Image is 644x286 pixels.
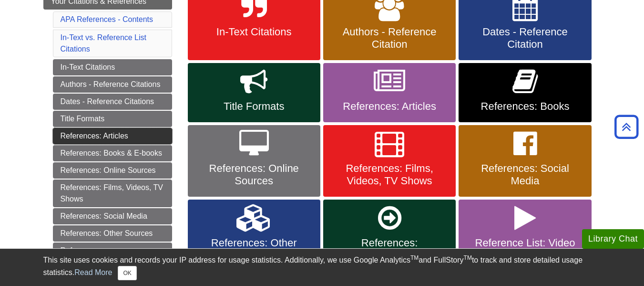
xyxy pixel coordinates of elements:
[323,63,456,122] a: References: Articles
[53,59,172,75] a: In-Text Citations
[195,100,313,113] span: Title Formats
[53,145,172,161] a: References: Books & E-books
[53,208,172,224] a: References: Social Media
[466,162,584,187] span: References: Social Media
[53,243,172,270] a: References: Secondary/Indirect Sources
[323,125,456,197] a: References: Films, Videos, TV Shows
[74,268,112,276] a: Read More
[53,111,172,127] a: Title Formats
[195,162,313,187] span: References: Online Sources
[464,254,472,261] sup: TM
[195,237,313,262] span: References: Other Sources
[582,229,644,249] button: Library Chat
[43,254,601,280] div: This site uses cookies and records your IP address for usage statistics. Additionally, we use Goo...
[53,162,172,179] a: References: Online Sources
[410,254,419,261] sup: TM
[323,200,456,284] a: References: Secondary/Indirect Sources
[53,128,172,144] a: References: Articles
[188,125,320,197] a: References: Online Sources
[466,237,584,262] span: Reference List: Video Tutorials
[118,266,136,280] button: Close
[53,225,172,242] a: References: Other Sources
[466,100,584,113] span: References: Books
[53,76,172,93] a: Authors - Reference Citations
[330,26,449,51] span: Authors - Reference Citation
[330,100,449,113] span: References: Articles
[195,26,313,38] span: In-Text Citations
[61,33,147,53] a: In-Text vs. Reference List Citations
[611,120,642,133] a: Back to Top
[459,200,591,284] a: Reference List: Video Tutorials
[330,162,449,187] span: References: Films, Videos, TV Shows
[459,125,591,197] a: References: Social Media
[188,200,320,284] a: References: Other Sources
[61,15,153,23] a: APA References - Contents
[188,63,320,122] a: Title Formats
[53,94,172,110] a: Dates - Reference Citations
[459,63,591,122] a: References: Books
[330,237,449,274] span: References: Secondary/Indirect Sources
[53,180,172,207] a: References: Films, Videos, TV Shows
[466,26,584,51] span: Dates - Reference Citation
